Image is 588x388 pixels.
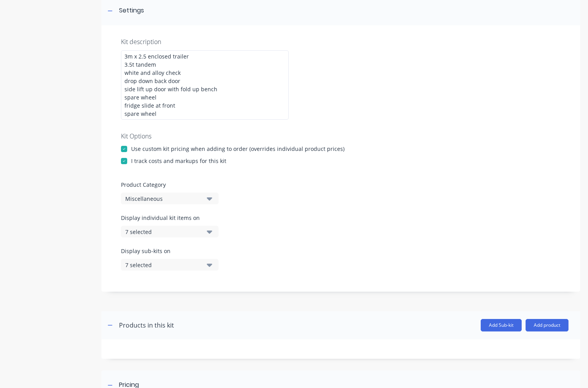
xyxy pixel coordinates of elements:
label: Product Category [121,181,561,189]
div: 7 selected [125,228,201,236]
div: 7 selected [125,261,201,269]
div: Kit description [121,37,561,46]
div: Miscellaneous [125,195,201,203]
button: Add product [526,319,568,331]
button: 7 selected [121,259,219,271]
label: Display individual kit items on [121,214,219,222]
div: Kit Options [121,131,561,141]
button: 7 selected [121,226,219,237]
div: 3m x 2.5 enclosed trailer 3.5t tandem white and alloy check drop down back door side lift up door... [121,50,289,120]
div: Settings [119,6,144,16]
label: Display sub-kits on [121,247,219,255]
div: I track costs and markups for this kit [131,157,226,165]
button: Miscellaneous [121,193,219,204]
div: Products in this kit [119,321,174,330]
button: Add Sub-kit [481,319,522,331]
div: Use custom kit pricing when adding to order (overrides individual product prices) [131,145,345,153]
